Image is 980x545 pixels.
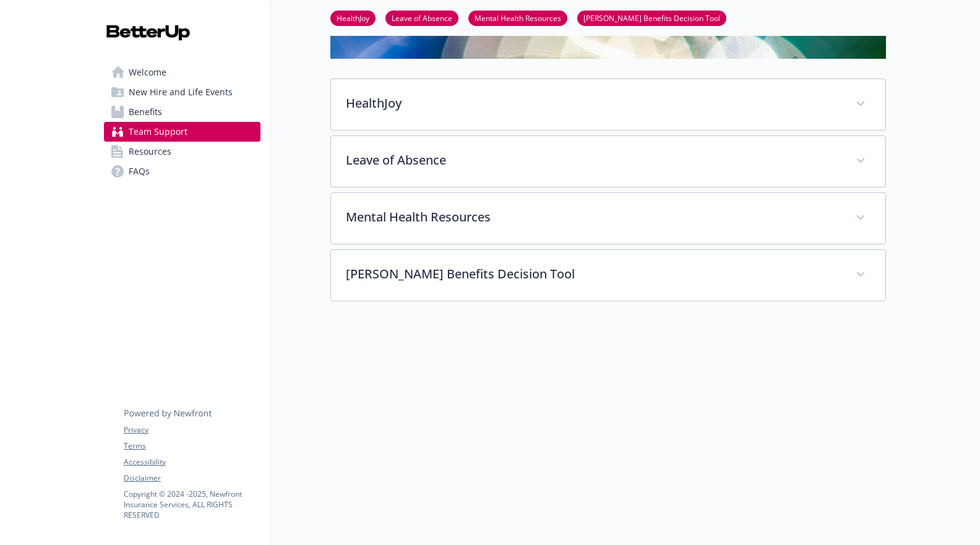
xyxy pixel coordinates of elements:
a: Welcome [104,62,260,82]
span: Welcome [129,62,166,82]
div: Mental Health Resources [331,193,885,244]
p: Leave of Absence [346,151,841,170]
div: HealthJoy [331,79,885,130]
a: Privacy [124,424,260,436]
span: Benefits [129,102,162,122]
a: Resources [104,142,260,161]
p: Copyright © 2024 - 2025 , Newfront Insurance Services, ALL RIGHTS RESERVED [124,489,260,520]
a: Accessibility [124,457,260,468]
span: Resources [129,142,171,161]
span: FAQs [129,161,150,181]
p: [PERSON_NAME] Benefits Decision Tool [346,265,841,283]
a: New Hire and Life Events [104,82,260,102]
p: HealthJoy [346,94,841,113]
div: [PERSON_NAME] Benefits Decision Tool [331,250,885,301]
a: Leave of Absence [385,12,458,24]
a: HealthJoy [330,12,376,24]
a: Team Support [104,122,260,142]
span: New Hire and Life Events [129,82,233,102]
a: FAQs [104,161,260,181]
a: Disclaimer [124,473,260,484]
a: Benefits [104,102,260,122]
a: Mental Health Resources [468,12,567,24]
div: Leave of Absence [331,136,885,187]
a: Terms [124,440,260,452]
span: Team Support [129,122,187,142]
a: [PERSON_NAME] Benefits Decision Tool [577,12,726,24]
p: Mental Health Resources [346,208,841,226]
